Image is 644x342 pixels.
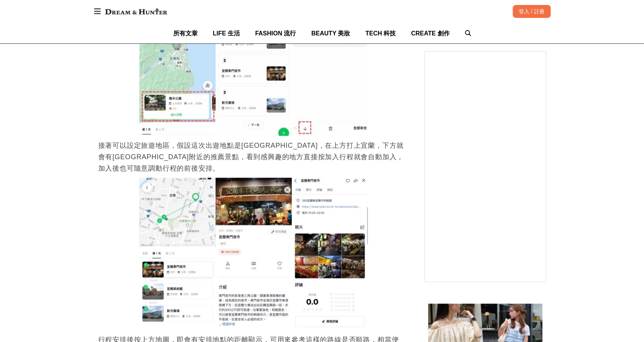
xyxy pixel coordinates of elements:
span: CREATE 創作 [411,30,449,37]
a: LIFE 生活 [213,23,240,43]
div: 登入 / 註冊 [513,5,551,18]
a: CREATE 創作 [411,23,449,43]
img: Dream & Hunter [101,5,171,18]
a: TECH 科技 [365,23,396,43]
a: BEAUTY 美妝 [311,23,350,43]
span: BEAUTY 美妝 [311,30,350,37]
img: LINE旅遊功能太好用！不只直覺加入行程推薦，交通、住宿預定…也能一次解決 [139,178,368,330]
span: 所有文章 [173,30,198,37]
a: FASHION 流行 [255,23,296,43]
p: 接著可以設定旅遊地區，假設這次出遊地點是[GEOGRAPHIC_DATA]，在上方打上宜蘭，下方就會有[GEOGRAPHIC_DATA]附近的推薦景點，看到感興趣的地方直接按加入行程就會自動加入... [98,140,409,174]
span: LIFE 生活 [213,30,240,37]
span: FASHION 流行 [255,30,296,37]
a: 所有文章 [173,23,198,43]
span: TECH 科技 [365,30,396,37]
